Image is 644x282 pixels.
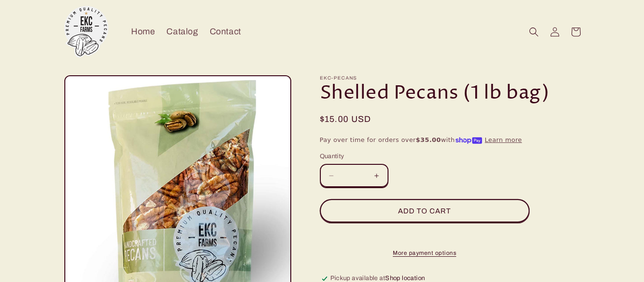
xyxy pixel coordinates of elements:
a: More payment options [320,249,530,257]
label: Quantity [320,152,530,161]
span: Shop location [385,275,425,282]
a: Home [125,20,161,43]
span: Contact [210,26,241,37]
span: $15.00 USD [320,113,371,126]
a: EKC Pecans [56,2,116,61]
span: Home [131,26,155,37]
a: Catalog [161,20,204,43]
span: Catalog [166,26,198,37]
summary: Search [523,21,544,42]
button: Add to cart [320,199,530,222]
img: EKC Pecans [60,6,112,58]
h1: Shelled Pecans (1 lb bag) [320,81,584,106]
a: Contact [204,20,247,43]
p: ekc-pecans [320,75,584,81]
